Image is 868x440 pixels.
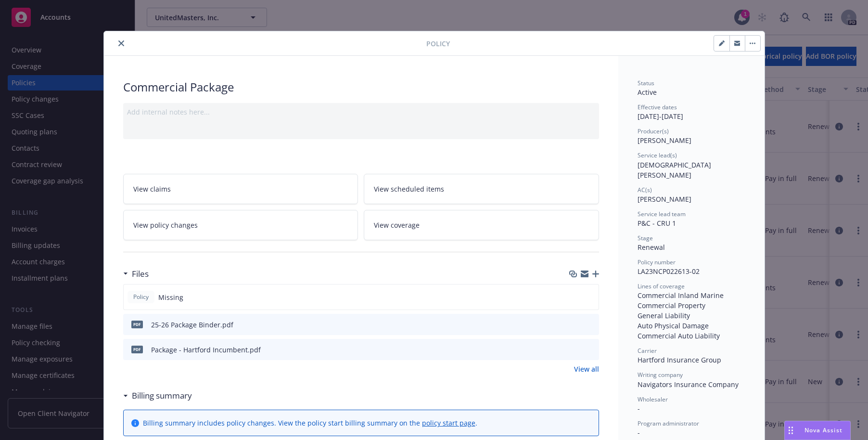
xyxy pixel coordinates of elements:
[123,268,149,280] div: Files
[123,79,599,95] div: Commercial Package
[131,346,143,353] span: pdf
[123,174,358,204] a: View claims
[364,174,599,204] a: View scheduled items
[638,210,686,218] span: Service lead team
[571,320,579,330] button: download file
[638,79,654,87] span: Status
[127,107,595,117] div: Add internal notes here...
[132,389,192,402] h3: Billing summary
[158,292,183,302] span: Missing
[638,88,657,97] span: Active
[638,219,676,228] span: P&C - CRU 1
[638,136,691,145] span: [PERSON_NAME]
[638,160,711,180] span: [DEMOGRAPHIC_DATA][PERSON_NAME]
[133,184,171,194] span: View claims
[638,395,668,403] span: Wholesaler
[587,345,595,355] button: preview file
[131,293,151,301] span: Policy
[374,184,444,194] span: View scheduled items
[115,38,127,49] button: close
[638,234,653,242] span: Stage
[571,345,579,355] button: download file
[574,364,599,374] a: View all
[785,421,797,440] div: Drag to move
[638,127,669,135] span: Producer(s)
[151,345,261,355] div: Package - Hartford Incumbent.pdf
[638,311,745,321] div: General Liability
[638,331,745,341] div: Commercial Auto Liability
[638,300,745,311] div: Commercial Property
[638,194,691,204] span: [PERSON_NAME]
[804,426,842,434] span: Nova Assist
[638,103,677,111] span: Effective dates
[638,243,665,252] span: Renewal
[131,321,143,328] span: pdf
[151,320,233,330] div: 25-26 Package Binder.pdf
[364,210,599,240] a: View coverage
[638,347,657,355] span: Carrier
[374,220,420,230] span: View coverage
[133,220,198,230] span: View policy changes
[143,418,477,428] div: Billing summary includes policy changes. View the policy start billing summary on the .
[638,404,640,413] span: -
[638,103,745,121] div: [DATE] - [DATE]
[638,267,700,276] span: LA23NCP022613-02
[587,320,595,330] button: preview file
[123,389,192,402] div: Billing summary
[638,151,677,159] span: Service lead(s)
[132,268,149,280] h3: Files
[638,186,652,194] span: AC(s)
[638,419,699,427] span: Program administrator
[638,355,721,364] span: Hartford Insurance Group
[638,321,745,331] div: Auto Physical Damage
[638,282,685,290] span: Lines of coverage
[784,421,851,440] button: Nova Assist
[422,418,475,427] a: policy start page
[426,39,450,49] span: Policy
[638,428,640,437] span: -
[638,371,683,379] span: Writing company
[638,380,739,389] span: Navigators Insurance Company
[123,210,358,240] a: View policy changes
[638,290,745,300] div: Commercial Inland Marine
[638,258,676,266] span: Policy number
